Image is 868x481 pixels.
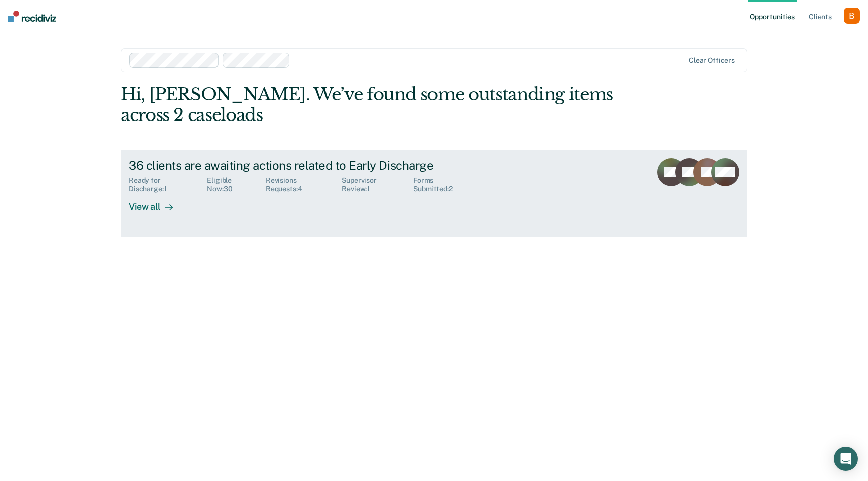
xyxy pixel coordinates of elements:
div: 36 clients are awaiting actions related to Early Discharge [129,158,481,173]
a: 36 clients are awaiting actions related to Early DischargeReady for Discharge:1Eligible Now:30Rev... [121,150,747,237]
div: Eligible Now : 30 [207,176,266,193]
div: Forms Submitted : 2 [413,176,481,193]
div: Revisions Requests : 4 [266,176,342,193]
div: Ready for Discharge : 1 [129,176,207,193]
div: Clear officers [689,56,735,65]
div: Supervisor Review : 1 [342,176,413,193]
div: Open Intercom Messenger [834,447,858,471]
div: View all [129,193,185,213]
img: Recidiviz [8,11,56,22]
div: Hi, [PERSON_NAME]. We’ve found some outstanding items across 2 caseloads [121,84,622,126]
